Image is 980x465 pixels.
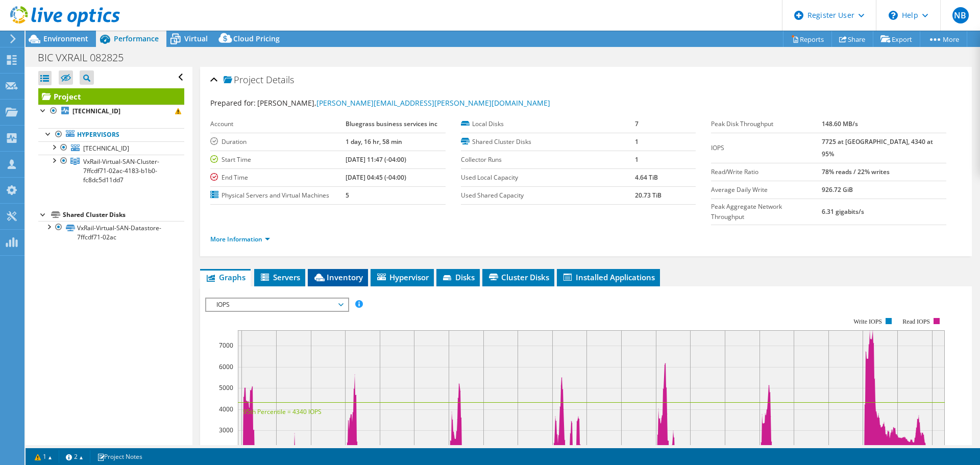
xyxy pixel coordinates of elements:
[63,209,184,221] div: Shared Cluster Disks
[83,157,159,184] span: VxRail-Virtual-SAN-Cluster-7ffcdf71-02ac-4183-b1b0-fc8dc5d11dd7
[219,341,233,350] text: 7000
[562,272,655,282] span: Installed Applications
[711,143,821,153] label: IOPS
[233,34,280,43] span: Cloud Pricing
[266,74,294,86] span: Details
[346,173,406,182] b: [DATE] 04:45 (-04:00)
[346,119,437,128] b: Bluegrass business services inc
[210,98,256,108] label: Prepared for:
[822,137,933,158] b: 7725 at [GEOGRAPHIC_DATA], 4340 at 95%
[59,450,90,463] a: 2
[184,34,208,43] span: Virtual
[219,405,233,413] text: 4000
[442,272,475,282] span: Disks
[461,155,635,165] label: Collector Runs
[72,107,120,115] b: [TECHNICAL_ID]
[711,185,821,195] label: Average Daily Write
[920,31,967,47] a: More
[316,98,550,108] a: [PERSON_NAME][EMAIL_ADDRESS][PERSON_NAME][DOMAIN_NAME]
[259,272,300,282] span: Servers
[346,155,406,164] b: [DATE] 11:47 (-04:00)
[38,88,184,105] a: Project
[114,34,159,43] span: Performance
[38,155,184,186] a: VxRail-Virtual-SAN-Cluster-7ffcdf71-02ac-4183-b1b0-fc8dc5d11dd7
[43,34,88,43] span: Environment
[903,318,930,325] text: Read IOPS
[873,31,920,47] a: Export
[635,173,658,182] b: 4.64 TiB
[205,272,246,282] span: Graphs
[376,272,429,282] span: Hypervisor
[831,31,873,47] a: Share
[711,167,821,177] label: Read/Write Ratio
[38,221,184,243] a: VxRail-Virtual-SAN-Datastore-7ffcdf71-02ac
[313,272,363,282] span: Inventory
[461,137,635,147] label: Shared Cluster Disks
[822,167,890,176] b: 78% reads / 22% writes
[210,190,346,201] label: Physical Servers and Virtual Machines
[711,119,821,129] label: Peak Disk Throughput
[822,185,853,194] b: 926.72 GiB
[211,299,342,311] span: IOPS
[257,98,550,108] span: [PERSON_NAME],
[346,191,349,200] b: 5
[28,450,59,463] a: 1
[90,450,150,463] a: Project Notes
[461,119,635,129] label: Local Disks
[461,173,635,183] label: Used Local Capacity
[461,190,635,201] label: Used Shared Capacity
[346,137,402,146] b: 1 day, 16 hr, 58 min
[853,318,882,325] text: Write IOPS
[219,426,233,434] text: 3000
[224,75,263,85] span: Project
[210,173,346,183] label: End Time
[210,155,346,165] label: Start Time
[219,362,233,371] text: 6000
[210,119,346,129] label: Account
[635,137,639,146] b: 1
[33,52,139,63] h1: BIC VXRAIL 082825
[822,207,864,216] b: 6.31 gigabits/s
[711,202,821,222] label: Peak Aggregate Network Throughput
[889,11,898,20] svg: \n
[83,144,129,153] span: [TECHNICAL_ID]
[210,235,270,243] a: More Information
[783,31,832,47] a: Reports
[243,407,322,416] text: 95th Percentile = 4340 IOPS
[635,191,661,200] b: 20.73 TiB
[219,383,233,392] text: 5000
[487,272,549,282] span: Cluster Disks
[38,105,184,118] a: [TECHNICAL_ID]
[38,128,184,141] a: Hypervisors
[822,119,858,128] b: 148.60 MB/s
[38,141,184,155] a: [TECHNICAL_ID]
[952,7,969,23] span: NB
[635,119,639,128] b: 7
[210,137,346,147] label: Duration
[635,155,639,164] b: 1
